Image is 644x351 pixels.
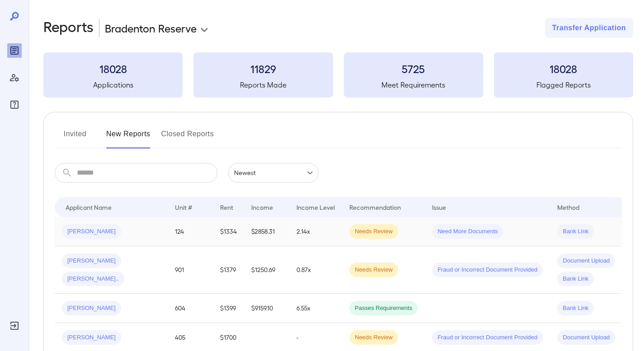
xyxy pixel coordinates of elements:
[349,333,398,342] span: Needs Review
[349,266,398,274] span: Needs Review
[344,61,483,76] h3: 5725
[289,246,342,294] td: 0.87x
[7,70,22,85] div: Manage Users
[62,333,121,342] span: [PERSON_NAME]
[43,79,183,90] h5: Applications
[494,61,633,76] h3: 18028
[55,127,95,148] button: Invited
[66,202,112,212] div: Applicant Name
[244,246,289,294] td: $1250.69
[432,227,503,236] span: Need More Documents
[213,246,244,294] td: $1379
[106,127,150,148] button: New Reports
[244,294,289,323] td: $9159.10
[349,304,418,313] span: Passes Requirements
[557,304,594,313] span: Bank Link
[557,257,615,265] span: Document Upload
[349,202,401,212] div: Recommendation
[557,227,594,236] span: Bank Link
[432,202,447,212] div: Issue
[168,246,213,294] td: 901
[296,202,335,212] div: Income Level
[7,97,22,112] div: FAQ
[213,294,244,323] td: $1399
[43,52,633,97] summary: 18028Applications11829Reports Made5725Meet Requirements18028Flagged Reports
[62,227,121,236] span: [PERSON_NAME]
[193,79,333,90] h5: Reports Made
[105,21,197,35] p: Bradenton Reserve
[62,257,121,265] span: [PERSON_NAME]
[62,304,121,313] span: [PERSON_NAME]
[289,294,342,323] td: 6.55x
[193,61,333,76] h3: 11829
[43,18,94,38] h2: Reports
[228,163,319,183] div: Newest
[7,319,22,333] div: Log Out
[545,18,633,38] button: Transfer Application
[349,227,398,236] span: Needs Review
[344,79,483,90] h5: Meet Requirements
[557,333,615,342] span: Document Upload
[557,202,579,212] div: Method
[168,294,213,323] td: 604
[557,275,594,283] span: Bank Link
[244,217,289,246] td: $2858.31
[168,217,213,246] td: 124
[289,217,342,246] td: 2.14x
[43,61,183,76] h3: 18028
[161,127,214,148] button: Closed Reports
[175,202,192,212] div: Unit #
[62,275,124,283] span: [PERSON_NAME]..
[7,43,22,58] div: Reports
[220,202,235,212] div: Rent
[251,202,273,212] div: Income
[213,217,244,246] td: $1334
[432,333,543,342] span: Fraud or Incorrect Document Provided
[494,79,633,90] h5: Flagged Reports
[432,266,543,274] span: Fraud or Incorrect Document Provided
